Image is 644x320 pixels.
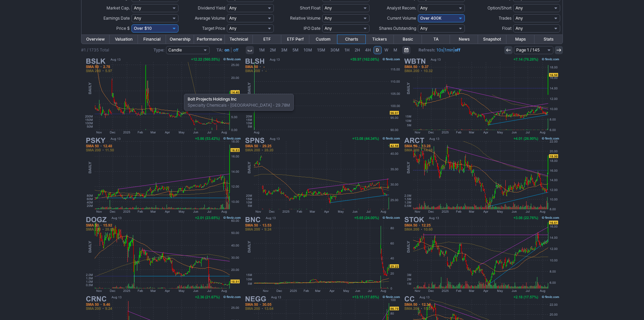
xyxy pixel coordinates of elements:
span: IPO Date [304,26,320,31]
a: Financial [138,35,166,44]
a: 10s [436,47,443,52]
span: Dividend Yield [198,5,225,10]
span: Average Volume [195,16,225,21]
img: BNC - CEA Industries Inc - Stock Price Chart [243,215,401,294]
span: Analyst Recom. [387,5,416,10]
span: Price $ [116,26,130,31]
span: • [272,103,276,108]
a: 10M [301,46,314,54]
span: D [376,47,379,52]
span: • [226,103,230,108]
a: 2M [267,46,278,54]
a: Charts [337,35,365,44]
span: Float [502,26,511,31]
a: ETF [253,35,281,44]
a: Tickers [365,35,393,44]
a: Ownership [166,35,194,44]
a: Snapshot [478,35,506,44]
span: 5M [292,47,299,52]
span: | | [419,47,460,54]
img: WBTN - Webtoon Entertainment Inc - Stock Price Chart [402,56,560,135]
a: 1min [445,47,453,52]
a: Technical [225,35,253,44]
button: Range [402,46,410,54]
span: 2M [270,47,276,52]
a: 5M [290,46,301,54]
img: BSLK - Bolt Projects Holdings Inc - Stock Price Chart [84,56,242,135]
img: ARCT - Arcturus Therapeutics Holdings Inc - Stock Price Chart [402,135,560,215]
img: BLSH - Bullish - Stock Price Chart [243,56,401,135]
a: 30M [328,46,342,54]
span: Target Price [202,26,225,31]
b: Refresh: [419,47,435,52]
span: | [231,47,232,52]
span: 15M [317,47,325,52]
span: 1H [344,47,350,52]
div: #1 / 1735 Total [81,47,109,54]
span: 2H [355,47,360,52]
span: Current Volume [387,16,416,21]
span: Relative Volume [290,16,320,21]
img: DOGZ - Dogness (International) Corp - Stock Price Chart [84,215,242,294]
a: Custom [309,35,337,44]
span: Trades [499,16,511,21]
a: off [455,47,460,52]
a: Valuation [110,35,138,44]
a: TA [422,35,450,44]
a: W [382,46,391,54]
a: 4H [363,46,373,54]
div: Specialty Chemicals [GEOGRAPHIC_DATA] 29.78M [184,94,294,111]
a: News [450,35,478,44]
a: 1H [342,46,352,54]
b: Bolt Projects Holdings Inc [188,97,237,102]
a: on [224,47,229,52]
a: 1M [257,46,267,54]
span: 10M [304,47,312,52]
img: PSKY - Paramount Skydance Corp - Stock Price Chart [84,135,242,215]
span: M [393,47,397,52]
button: Interval [246,46,254,54]
span: 4H [365,47,371,52]
img: STOK - Stoke Therapeutics Inc - Stock Price Chart [402,215,560,294]
b: Type: [153,47,165,52]
span: 30M [330,47,339,52]
span: Earnings Date [103,16,130,21]
a: M [391,46,400,54]
span: 1M [259,47,265,52]
span: Market Cap. [106,5,130,10]
a: off [233,47,238,52]
a: Basic [394,35,422,44]
a: 15M [315,46,328,54]
a: 3M [279,46,290,54]
span: 3M [281,47,287,52]
a: Stats [534,35,563,44]
a: Overview [81,35,110,44]
a: Performance [194,35,225,44]
a: Maps [506,35,534,44]
span: Shares Outstanding [379,26,416,31]
span: Short Float [300,5,320,10]
a: D [374,46,382,54]
a: ETF Perf [281,35,309,44]
img: SPNS - Sapiens International Corp NV - Stock Price Chart [243,135,401,215]
span: Option/Short [487,5,511,10]
a: 2H [352,46,362,54]
span: W [384,47,388,52]
b: TA: [216,47,223,52]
